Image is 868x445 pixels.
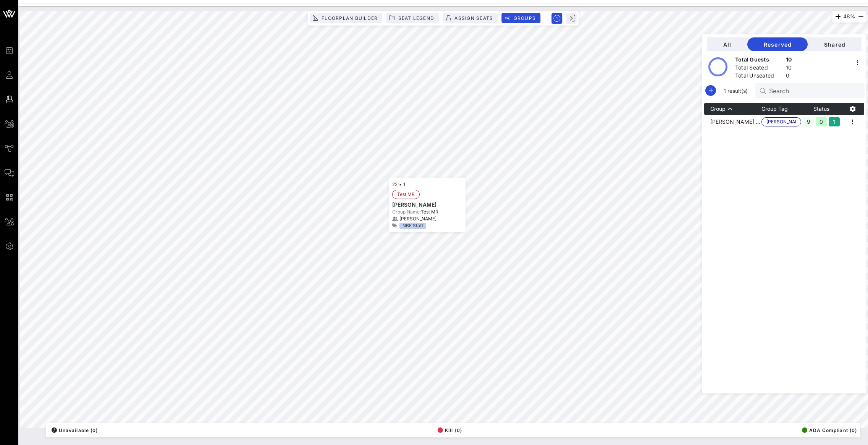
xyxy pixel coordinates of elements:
button: Reserved [747,37,808,51]
td: [PERSON_NAME] Test [704,115,761,129]
div: NBF Staff [399,223,426,229]
div: 10 [786,64,792,73]
button: ADA Compliant (0) [800,425,857,435]
button: Floorplan Builder [310,13,382,23]
div: 0 [786,72,792,81]
div: Test MR [392,209,462,215]
div: 0 [816,117,827,126]
button: Kill (0) [435,425,462,435]
span: All [713,41,741,48]
span: 1 result(s) [721,87,751,95]
span: [PERSON_NAME] Test [766,118,797,126]
th: Status [801,103,841,115]
div: 9 [803,117,814,126]
p: 22 • 1 [392,181,462,188]
span: Floorplan Builder [321,15,378,21]
div: 10 [786,56,792,65]
div: 48% [832,11,866,23]
th: Group: Sorted ascending. Activate to sort descending. [704,103,761,115]
button: Assign Seats [443,13,498,23]
div: / [52,427,57,433]
span: Group Tag [761,105,788,112]
span: Kill (0) [438,427,462,433]
span: Shared [814,41,855,48]
div: Total Guests [735,56,783,65]
span: Test MR [397,190,415,199]
button: Seat Legend [386,13,439,23]
span: Reserved [753,41,802,48]
div: [PERSON_NAME] [392,209,462,222]
button: Groups [501,13,540,23]
span: Group Name: [392,209,421,215]
div: Total Seated [735,64,783,73]
div: 1 [829,117,840,126]
span: Groups [513,15,536,21]
div: Total Unseated [735,72,783,81]
span: Unavailable (0) [52,427,98,433]
button: All [707,37,747,51]
span: Group [710,105,726,112]
th: Group Tag [761,103,802,115]
div: [PERSON_NAME] [392,201,462,209]
span: Assign Seats [454,15,493,21]
span: Seat Legend [398,15,434,21]
button: Shared [808,37,862,51]
span: ADA Compliant (0) [802,427,857,433]
button: /Unavailable (0) [49,425,98,435]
